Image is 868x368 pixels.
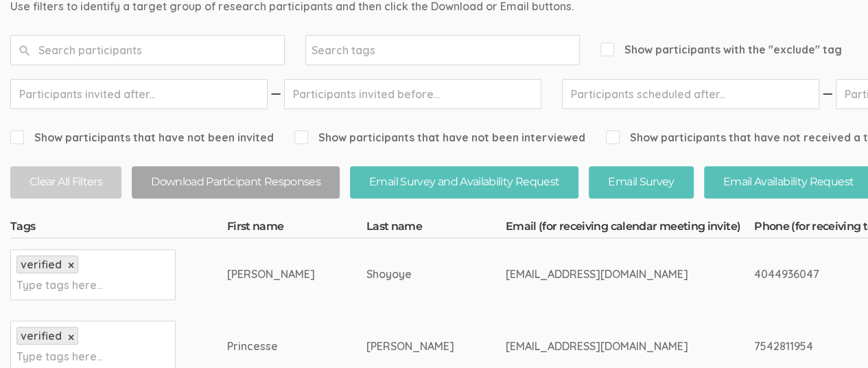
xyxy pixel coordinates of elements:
img: dash.svg [269,79,283,109]
th: Tags [10,219,227,238]
button: Email Survey [589,166,693,198]
input: Type tags here... [16,276,102,294]
div: [EMAIL_ADDRESS][DOMAIN_NAME] [506,338,703,354]
iframe: Chat Widget [799,302,868,368]
input: Search participants [10,35,285,65]
div: [EMAIL_ADDRESS][DOMAIN_NAME] [506,266,703,282]
div: [PERSON_NAME] [227,266,315,282]
div: Shoyoye [366,266,454,282]
th: Email (for receiving calendar meeting invite) [506,219,754,238]
button: Email Survey and Availability Request [350,166,578,198]
div: [PERSON_NAME] [366,338,454,354]
span: Show participants that have not been invited [10,130,274,146]
input: Participants scheduled after... [562,79,819,109]
a: × [68,332,74,343]
input: Participants invited before... [284,79,541,109]
div: Princesse [227,338,315,354]
input: Type tags here... [16,347,102,365]
span: Show participants with the "exclude" tag [600,42,842,58]
img: dash.svg [821,79,834,109]
span: Show participants that have not been interviewed [294,130,585,146]
a: × [68,260,74,271]
button: Download Participant Responses [132,166,340,198]
button: Clear All Filters [10,166,121,198]
th: First name [227,219,366,238]
span: verified [21,257,62,271]
th: Last name [366,219,506,238]
span: verified [21,329,62,343]
input: Participants invited after... [10,79,268,109]
input: Search tags [312,41,397,59]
